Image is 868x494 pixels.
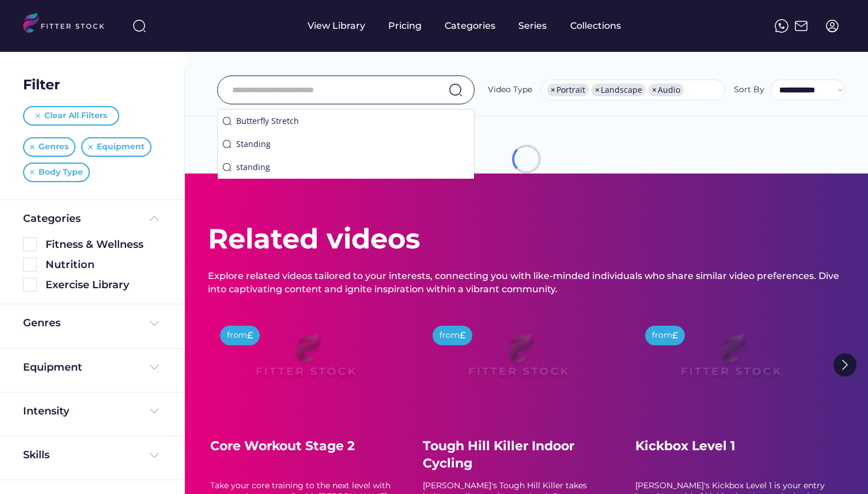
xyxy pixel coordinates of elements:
div: Nutrition [46,258,161,272]
span: × [551,86,555,94]
span: × [595,86,600,94]
li: Landscape [592,84,646,96]
div: View Library [308,20,365,32]
div: Clear All Filters [44,110,107,122]
div: Core Workout Stage 2 [210,438,400,455]
img: meteor-icons_whatsapp%20%281%29.svg [775,19,789,33]
div: Explore related videos tailored to your interests, connecting you with like-minded individuals wh... [208,270,845,296]
img: Frame%20%284%29.svg [147,448,161,462]
div: from [227,330,247,341]
img: search-normal%203.svg [132,19,146,33]
div: Butterfly Stretch [236,115,469,127]
div: Pricing [388,20,422,32]
div: Tough Hill Killer Indoor Cycling [423,438,613,473]
div: Body Type [39,167,83,178]
img: search-normal.svg [222,116,232,126]
div: Filter [23,75,60,95]
img: Rectangle%205126.svg [23,237,37,251]
img: Group%201000002322%20%281%29.svg [833,353,856,376]
img: Frame%20%284%29.svg [147,316,161,330]
img: Frame%20%285%29.svg [147,212,161,225]
img: Rectangle%205126.svg [23,258,37,271]
img: Vector%20%281%29.svg [30,145,35,149]
img: Rectangle%205126.svg [23,278,37,292]
div: Genres [23,316,60,330]
div: Equipment [97,141,145,153]
div: Kickbox Level 1 [635,438,825,455]
li: Audio [649,84,684,96]
img: Frame%2079%20%281%29.svg [444,319,592,402]
div: Equipment [23,360,82,375]
div: Sort By [734,84,764,96]
img: Vector%20%281%29.svg [30,170,35,175]
div: Series [518,20,547,32]
img: search-normal.svg [449,83,463,97]
div: Exercise Library [46,278,161,292]
img: Frame%20%284%29.svg [147,360,161,374]
img: profile-circle.svg [825,19,839,33]
div: Collections [570,20,621,32]
div: Video Type [488,84,532,96]
div: standing [236,161,469,173]
span: × [652,86,657,94]
img: Frame%2079%20%281%29.svg [657,319,804,402]
div: fvck [445,6,460,17]
img: search-normal.svg [222,163,232,172]
img: Vector%20%281%29.svg [88,145,93,149]
div: Categories [23,212,81,226]
li: Portrait [547,84,589,96]
div: Related videos [208,220,420,258]
img: search-normal.svg [222,139,232,149]
img: Frame%20%284%29.svg [147,404,161,418]
div: Fitness & Wellness [46,237,161,252]
img: Frame%2079%20%281%29.svg [232,319,379,402]
div: Intensity [23,404,69,418]
img: Vector%20%281%29.svg [36,114,40,118]
div: Standing [236,138,469,150]
div: from [652,330,672,341]
div: Genres [39,141,69,153]
div: Categories [445,20,495,32]
div: Skills [23,448,52,462]
img: LOGO.svg [23,13,114,36]
div: from [439,330,460,341]
img: Frame%2051.svg [794,19,808,33]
